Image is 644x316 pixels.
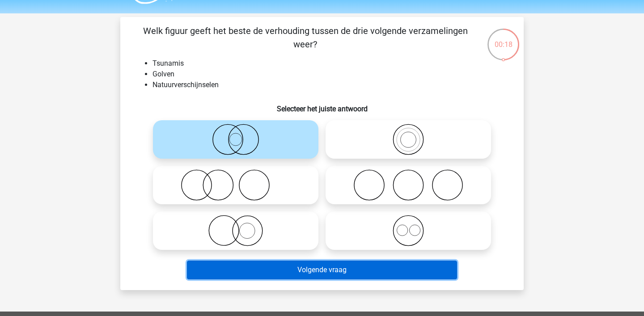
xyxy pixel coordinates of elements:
[187,261,458,279] button: Volgende vraag
[153,58,509,69] li: Tsunamis
[135,24,476,51] p: Welk figuur geeft het beste de verhouding tussen de drie volgende verzamelingen weer?
[153,69,509,80] li: Golven
[153,80,509,90] li: Natuurverschijnselen
[135,97,509,113] h6: Selecteer het juiste antwoord
[487,28,520,50] div: 00:18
